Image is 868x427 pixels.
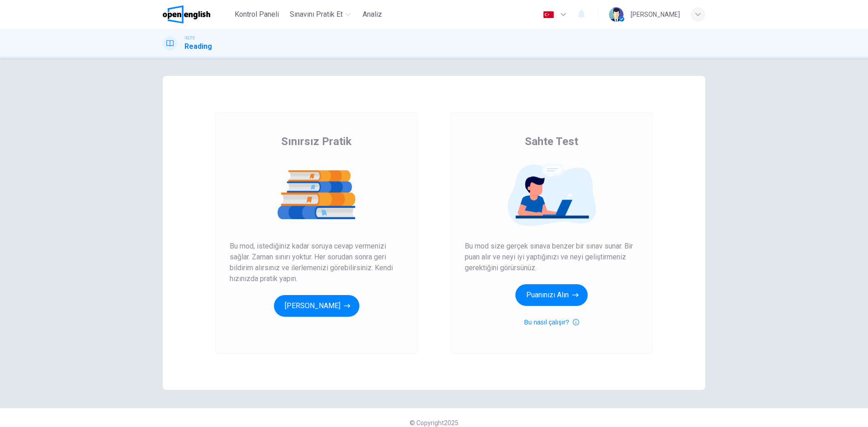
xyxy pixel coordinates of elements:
button: Sınavını Pratik Et [286,6,354,23]
span: Sınırsız Pratik [281,134,352,149]
span: Kontrol Paneli [235,9,279,20]
span: Bu mod, istediğiniz kadar soruya cevap vermenizi sağlar. Zaman sınırı yoktur. Her sorudan sonra g... [230,241,403,284]
button: [PERSON_NAME] [274,295,359,317]
img: tr [543,11,554,18]
button: Bu nasıl çalışır? [524,317,579,328]
button: Kontrol Paneli [231,6,283,23]
img: OpenEnglish logo [163,5,210,23]
span: Analiz [363,9,382,20]
div: [PERSON_NAME] [631,9,680,20]
span: Bu mod size gerçek sınava benzer bir sınav sunar. Bir puan alır ve neyi iyi yaptığınızı ve neyi g... [465,241,638,273]
span: © Copyright 2025 [410,419,458,427]
span: Sahte Test [525,134,578,149]
a: OpenEnglish logo [163,5,231,23]
button: Puanınızı Alın [515,284,588,306]
span: Sınavını Pratik Et [290,9,343,20]
button: Analiz [358,6,387,23]
img: Profile picture [609,7,623,22]
span: IELTS [184,35,195,41]
h1: Reading [184,41,212,52]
